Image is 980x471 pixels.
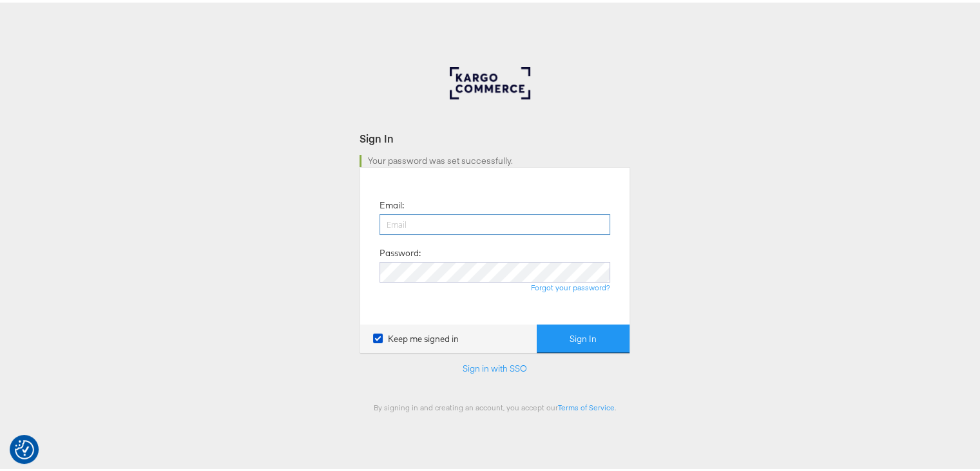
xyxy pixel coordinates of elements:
a: Forgot your password? [531,280,610,290]
div: Sign In [360,128,630,143]
button: Sign In [537,322,629,351]
input: Email [380,212,610,232]
a: Sign in with SSO [463,360,527,372]
label: Keep me signed in [373,330,459,343]
a: Terms of Service [558,400,615,410]
label: Password: [380,245,421,257]
button: Consent Preferences [15,437,34,457]
div: Your password was set successfully. [360,152,630,165]
img: Revisit consent button [15,437,34,457]
div: By signing in and creating an account, you accept our . [360,400,630,410]
label: Email: [380,197,404,209]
